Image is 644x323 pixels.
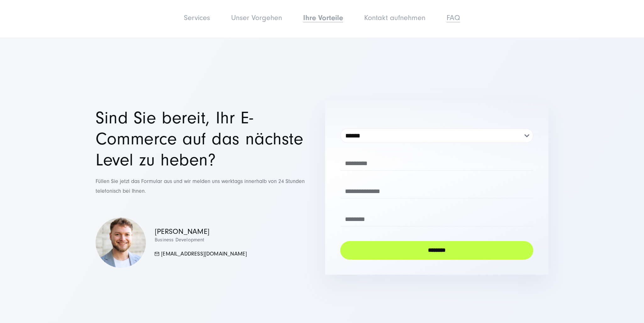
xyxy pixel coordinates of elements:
[303,13,343,22] a: Ihre Vorteile
[364,13,425,22] a: Kontakt aufnehmen
[231,13,282,22] a: Unser Vorgehen
[96,107,319,170] h2: Sind Sie bereit, Ihr E-Commerce auf das nächste Level zu heben?
[155,236,247,244] p: Business Development
[447,13,460,22] a: FAQ
[155,250,247,257] a: [EMAIL_ADDRESS][DOMAIN_NAME]
[184,13,210,22] a: Services
[96,218,146,268] img: Dominik Krusemark - Business Development Manager - SUNZINET
[155,227,247,236] p: [PERSON_NAME]
[96,177,319,196] p: Füllen Sie jetzt das Formular aus und wir melden uns werktags innerhalb von 24 Stunden telefonisc...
